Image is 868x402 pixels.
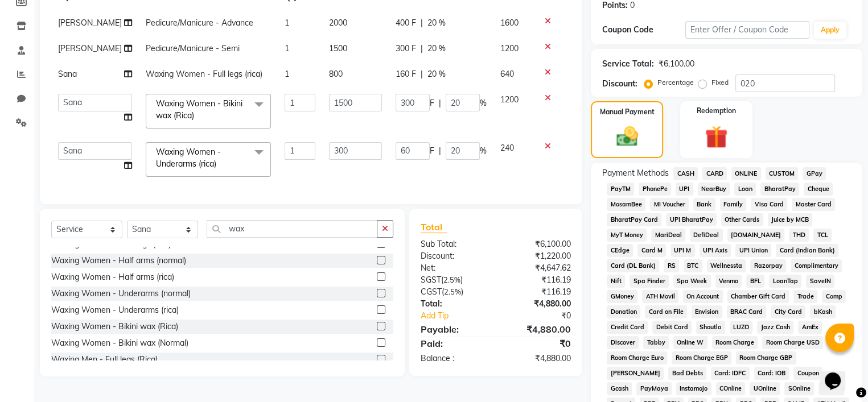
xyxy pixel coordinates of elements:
span: MI Voucher [650,198,689,211]
span: [DOMAIN_NAME] [727,229,785,242]
span: Room Charge [712,336,758,349]
div: ₹6,100.00 [659,58,694,70]
span: 400 F [396,17,416,29]
span: Spa Finder [630,275,669,288]
span: CARD [702,167,727,180]
span: F [430,97,434,109]
label: Fixed [711,77,729,88]
span: 160 F [396,68,416,80]
span: MyT Money [607,229,647,242]
div: Net: [412,262,496,274]
label: Redemption [697,106,736,116]
span: Room Charge USD [762,336,823,349]
span: ATH Movil [642,290,678,303]
div: ₹4,880.00 [496,322,579,336]
span: NearBuy [698,183,730,196]
span: CEdge [607,244,633,257]
span: Room Charge Euro [607,351,667,364]
span: | [439,145,441,157]
span: 300 F [396,43,416,55]
div: Waxing Women - Underarms (rica) [51,304,179,316]
a: x [216,159,221,169]
span: Waxing Women - Bikini wax (Rica) [156,98,242,121]
span: % [480,145,487,157]
span: Card: IOB [754,367,789,380]
span: Loan [734,183,756,196]
div: Sub Total: [412,238,496,250]
div: Total: [412,298,496,310]
span: UPI Axis [700,244,731,257]
span: TCL [813,229,832,242]
span: Wellnessta [707,259,746,272]
img: _cash.svg [610,124,645,149]
span: Tabby [643,336,669,349]
div: Balance : [412,353,496,364]
span: Online W [673,336,707,349]
span: RS [664,259,679,272]
span: PayMaya [636,382,672,395]
span: Chamber Gift Card [727,290,789,303]
span: Card (DL Bank) [607,259,659,272]
span: Shoutlo [696,321,725,334]
div: Waxing Men - Full legs (Rica) [51,354,158,366]
span: Family [720,198,747,211]
div: ₹4,880.00 [496,298,579,310]
span: 640 [500,69,514,79]
span: Room Charge GBP [736,351,796,364]
span: Debit Card [652,321,692,334]
span: | [421,17,423,29]
span: DefiDeal [690,229,723,242]
span: Bad Debts [668,367,706,380]
span: SOnline [784,382,814,395]
div: ₹1,220.00 [496,250,579,262]
span: Nift [607,275,625,288]
span: Trade [793,290,817,303]
span: Card (Indian Bank) [776,244,838,257]
span: Card on File [645,305,687,318]
span: Gcash [607,382,632,395]
span: PhonePe [639,183,671,196]
span: [PERSON_NAME] [58,43,122,53]
span: 2.5% [443,275,460,284]
span: AmEx [798,321,822,334]
label: Manual Payment [600,107,655,117]
span: Razorpay [750,259,786,272]
span: Envision [692,305,722,318]
span: GPay [803,167,826,180]
span: CGST [421,287,442,297]
label: Percentage [657,77,694,88]
span: BTC [684,259,702,272]
span: PayTM [607,183,634,196]
span: 240 [500,143,514,153]
span: Venmo [715,275,742,288]
span: THD [789,229,809,242]
span: Credit Card [607,321,648,334]
span: City Card [771,305,805,318]
span: Juice by MCB [768,213,813,226]
a: x [194,110,199,121]
span: Coupon [793,367,822,380]
span: Complimentary [791,259,842,272]
span: UPI BharatPay [666,213,717,226]
span: LUZO [730,321,753,334]
span: 20 % [427,68,446,80]
span: Waxing Women - Underarms (rica) [156,147,221,169]
span: SaveIN [806,275,834,288]
div: ₹6,100.00 [496,238,579,250]
span: Payment Methods [602,167,669,179]
a: Add Tip [412,310,510,322]
span: 1600 [500,18,519,28]
span: CUSTOM [766,167,799,180]
span: LoanTap [769,275,801,288]
div: ₹4,647.62 [496,262,579,274]
span: | [439,97,441,109]
span: Total [421,221,447,233]
span: 1 [285,69,289,79]
div: Waxing Women - Bikini wax (Normal) [51,337,188,349]
div: ₹116.19 [496,286,579,298]
span: Room Charge EGP [672,351,731,364]
div: Discount: [602,78,637,90]
div: Waxing Women - Bikini wax (Rica) [51,321,178,333]
span: CASH [673,167,698,180]
div: ₹116.19 [496,274,579,286]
